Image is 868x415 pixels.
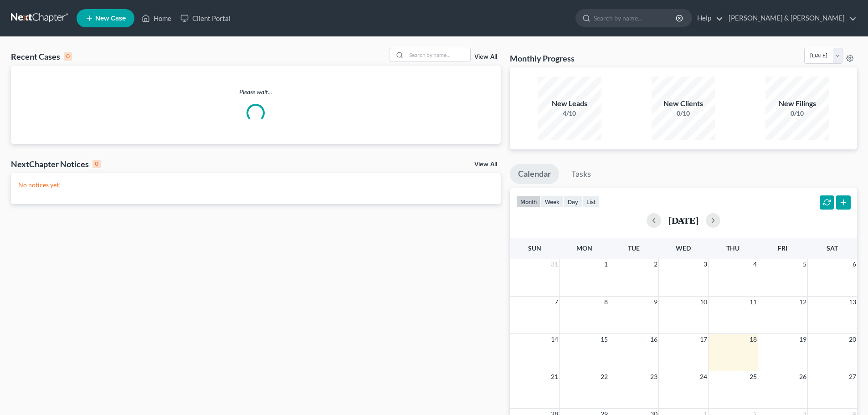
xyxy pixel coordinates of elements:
[11,87,501,97] p: Please wait...
[699,334,708,345] span: 17
[176,10,235,26] a: Client Portal
[564,195,582,208] button: day
[541,195,564,208] button: week
[550,259,559,270] span: 31
[510,164,559,184] a: Calendar
[653,259,658,270] span: 2
[516,195,541,208] button: month
[653,297,658,307] span: 9
[510,53,575,64] h3: Monthly Progress
[11,51,72,62] div: Recent Cases
[848,371,857,382] span: 27
[18,180,493,190] p: No notices yet!
[649,371,658,382] span: 23
[724,10,857,26] a: [PERSON_NAME] & [PERSON_NAME]
[576,244,592,252] span: Mon
[554,297,559,307] span: 7
[652,109,715,118] div: 0/10
[538,109,601,118] div: 4/10
[668,215,699,225] h2: [DATE]
[550,334,559,345] span: 14
[95,15,126,22] span: New Case
[848,297,857,307] span: 13
[699,297,708,307] span: 10
[699,371,708,382] span: 24
[92,160,101,168] div: 0
[765,98,829,109] div: New Filings
[64,52,72,61] div: 0
[802,259,807,270] span: 5
[749,371,758,382] span: 25
[474,161,497,168] a: View All
[474,54,497,60] a: View All
[778,244,787,252] span: Fri
[550,371,559,382] span: 21
[798,334,807,345] span: 19
[11,159,101,169] div: NextChapter Notices
[582,195,600,208] button: list
[765,109,829,118] div: 0/10
[676,244,691,252] span: Wed
[137,10,176,26] a: Home
[798,297,807,307] span: 12
[703,259,708,270] span: 3
[628,244,640,252] span: Tue
[652,98,715,109] div: New Clients
[603,297,609,307] span: 8
[600,371,609,382] span: 22
[848,334,857,345] span: 20
[406,48,470,61] input: Search by name...
[693,10,723,26] a: Help
[798,371,807,382] span: 26
[600,334,609,345] span: 15
[528,244,541,252] span: Sun
[649,334,658,345] span: 16
[749,334,758,345] span: 18
[538,98,601,109] div: New Leads
[852,259,857,270] span: 6
[726,244,740,252] span: Thu
[827,244,838,252] span: Sat
[563,164,599,184] a: Tasks
[594,10,677,26] input: Search by name...
[752,259,758,270] span: 4
[603,259,609,270] span: 1
[749,297,758,307] span: 11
